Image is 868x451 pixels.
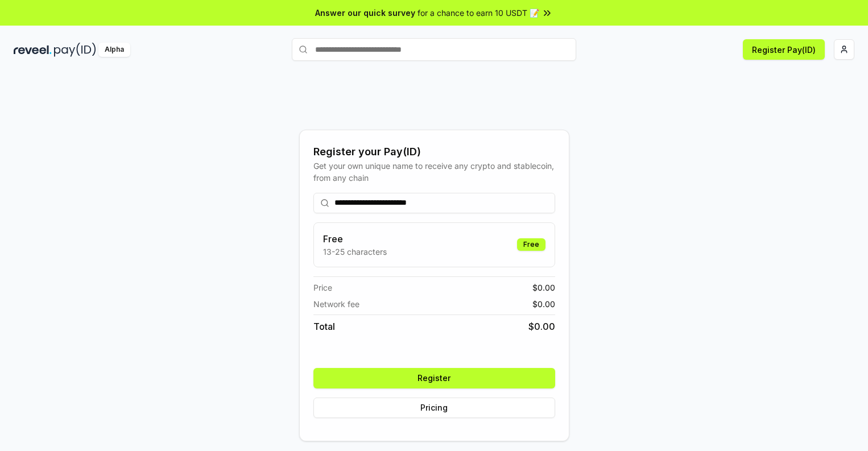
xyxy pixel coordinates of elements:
[532,298,555,310] span: $ 0.00
[313,320,335,333] span: Total
[517,238,545,251] div: Free
[98,43,130,57] div: Alpha
[528,320,555,333] span: $ 0.00
[313,282,332,293] span: Price
[313,160,555,184] div: Get your own unique name to receive any crypto and stablecoin, from any chain
[313,368,555,388] button: Register
[315,7,415,19] span: Answer our quick survey
[323,232,387,246] h3: Free
[532,282,555,293] span: $ 0.00
[743,39,825,60] button: Register Pay(ID)
[54,43,96,57] img: pay_id
[313,298,359,310] span: Network fee
[14,43,52,57] img: reveel_dark
[418,7,539,19] span: for a chance to earn 10 USDT 📝
[313,398,555,418] button: Pricing
[313,144,555,160] div: Register your Pay(ID)
[323,246,387,258] p: 13-25 characters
